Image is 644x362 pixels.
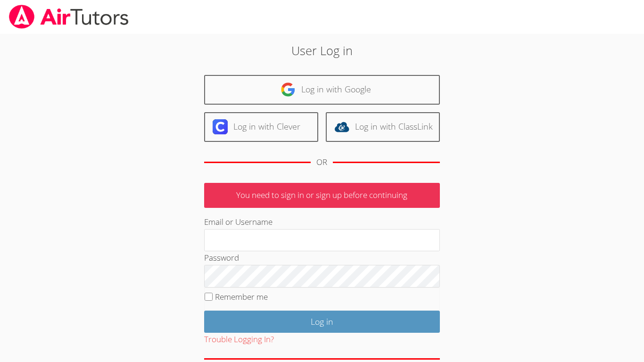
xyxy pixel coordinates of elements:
[326,112,440,142] a: Log in with ClassLink
[148,41,496,59] h2: User Log in
[204,75,440,105] a: Log in with Google
[204,183,440,208] p: You need to sign in or sign up before continuing
[281,82,296,97] img: google-logo-50288ca7cdecda66e5e0955fdab243c47b7ad437acaf1139b6f446037453330a.svg
[213,119,228,134] img: clever-logo-6eab21bc6e7a338710f1a6ff85c0baf02591cd810cc4098c63d3a4b26e2feb20.svg
[204,333,274,346] button: Trouble Logging In?
[334,119,349,134] img: classlink-logo-d6bb404cc1216ec64c9a2012d9dc4662098be43eaf13dc465df04b49fa7ab582.svg
[204,311,440,333] input: Log in
[316,156,327,169] div: OR
[204,216,272,227] label: Email or Username
[215,291,268,302] label: Remember me
[204,112,318,142] a: Log in with Clever
[8,5,130,29] img: airtutors_banner-c4298cdbf04f3fff15de1276eac7730deb9818008684d7c2e4769d2f7ddbe033.png
[204,252,239,263] label: Password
